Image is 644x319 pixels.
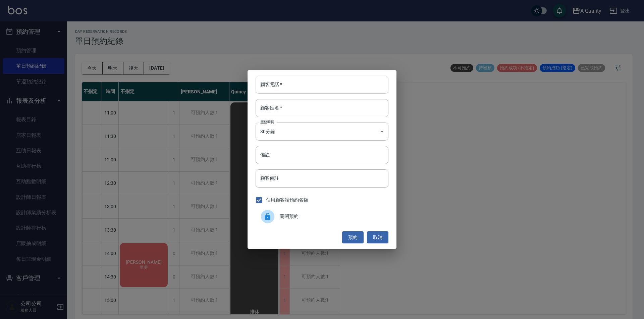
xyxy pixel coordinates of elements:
div: 關閉預約 [256,207,388,226]
button: 取消 [367,231,388,244]
label: 服務時長 [260,119,274,125]
button: 預約 [342,231,364,244]
span: 關閉預約 [280,213,383,220]
div: 30分鐘 [256,123,388,141]
span: 佔用顧客端預約名額 [266,196,308,204]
